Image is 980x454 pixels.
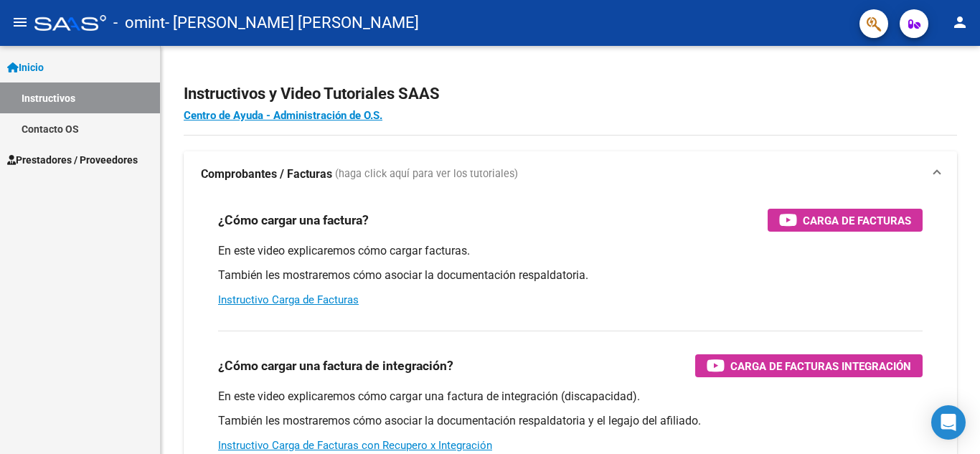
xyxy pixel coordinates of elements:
p: También les mostraremos cómo asociar la documentación respaldatoria y el legajo del afiliado. [218,413,923,429]
div: Open Intercom Messenger [931,405,966,440]
mat-expansion-panel-header: Comprobantes / Facturas (haga click aquí para ver los tutoriales) [184,151,957,197]
span: (haga click aquí para ver los tutoriales) [335,166,518,182]
p: En este video explicaremos cómo cargar facturas. [218,243,923,259]
span: Carga de Facturas [803,212,911,230]
mat-icon: menu [11,14,29,31]
h3: ¿Cómo cargar una factura? [218,210,369,230]
span: Inicio [7,60,44,75]
span: Carga de Facturas Integración [730,357,911,375]
h3: ¿Cómo cargar una factura de integración? [218,356,453,376]
a: Instructivo Carga de Facturas con Recupero x Integración [218,439,492,452]
strong: Comprobantes / Facturas [201,166,332,182]
span: Prestadores / Proveedores [7,152,138,168]
span: - [PERSON_NAME] [PERSON_NAME] [165,7,419,39]
button: Carga de Facturas [768,209,923,232]
a: Centro de Ayuda - Administración de O.S. [184,109,382,122]
span: - omint [113,7,165,39]
p: En este video explicaremos cómo cargar una factura de integración (discapacidad). [218,389,923,405]
h2: Instructivos y Video Tutoriales SAAS [184,80,957,108]
button: Carga de Facturas Integración [695,354,923,377]
p: También les mostraremos cómo asociar la documentación respaldatoria. [218,268,923,283]
a: Instructivo Carga de Facturas [218,293,359,306]
mat-icon: person [951,14,969,31]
